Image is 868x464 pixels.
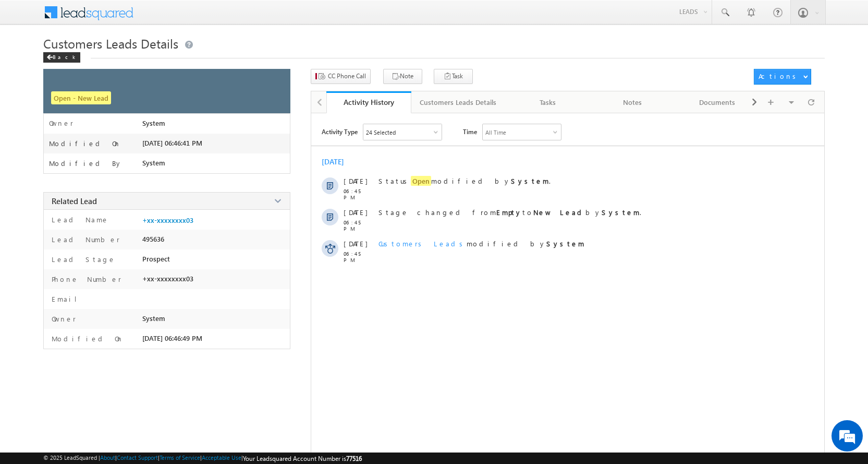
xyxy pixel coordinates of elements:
span: [DATE] [344,176,367,185]
span: 06:45 PM [344,219,375,232]
a: Acceptable Use [202,454,241,461]
span: System [142,314,165,323]
label: Owner [49,119,74,127]
label: Modified On [49,139,121,148]
span: 06:45 PM [344,188,375,200]
div: Customers Leads Details [420,96,496,109]
a: Documents [675,91,760,113]
label: Lead Stage [49,255,116,264]
a: Customers Leads Details [411,91,506,113]
span: Customers Leads [378,239,467,248]
a: Terms of Service [160,454,200,461]
div: Notes [599,96,666,109]
span: Open [411,176,431,186]
label: Lead Number [49,235,120,244]
span: CC Phone Call [328,72,366,81]
div: Documents [683,96,751,109]
label: Lead Name [49,215,109,224]
span: +xx-xxxxxxxx03 [142,275,193,283]
div: Back [43,52,80,63]
a: Activity History [326,91,411,113]
span: Prospect [142,255,170,263]
strong: New Lead [533,208,585,217]
span: Activity Type [322,124,358,139]
span: 77516 [346,455,362,462]
span: 495636 [142,235,164,243]
button: Actions [754,69,811,85]
strong: System [511,176,549,185]
span: Stage changed from to by . [378,208,641,217]
a: About [100,454,115,461]
span: Open - New Lead [51,91,111,104]
span: System [142,119,165,127]
span: Status modified by . [378,176,551,186]
div: 24 Selected [366,129,396,136]
div: Tasks [514,96,581,109]
strong: Empty [496,208,522,217]
span: [DATE] [344,239,367,248]
a: +xx-xxxxxxxx03 [142,216,193,224]
span: modified by [378,239,584,248]
a: Notes [591,91,676,113]
div: Actions [759,72,800,81]
span: Customers Leads Details [43,35,178,52]
label: Phone Number [49,275,121,283]
button: Task [434,69,473,84]
label: Email [49,294,85,303]
label: Modified On [49,334,124,343]
a: Tasks [506,91,591,113]
a: Contact Support [117,454,158,461]
span: System [142,159,165,167]
strong: System [602,208,640,217]
label: Modified By [49,159,123,168]
div: Owner Changed,Status Changed,Stage Changed,Source Changed,Notes & 19 more.. [363,124,442,140]
span: © 2025 LeadSquared | | | | | [43,454,362,462]
span: [DATE] [344,208,367,217]
strong: System [546,239,584,248]
div: [DATE] [322,157,356,166]
span: Related Lead [52,196,97,206]
button: Note [383,69,422,84]
div: Activity History [334,97,404,107]
span: Your Leadsquared Account Number is [243,455,362,462]
button: CC Phone Call [311,69,371,84]
div: All Time [485,129,506,136]
span: 06:45 PM [344,251,375,263]
span: Time [463,124,477,139]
